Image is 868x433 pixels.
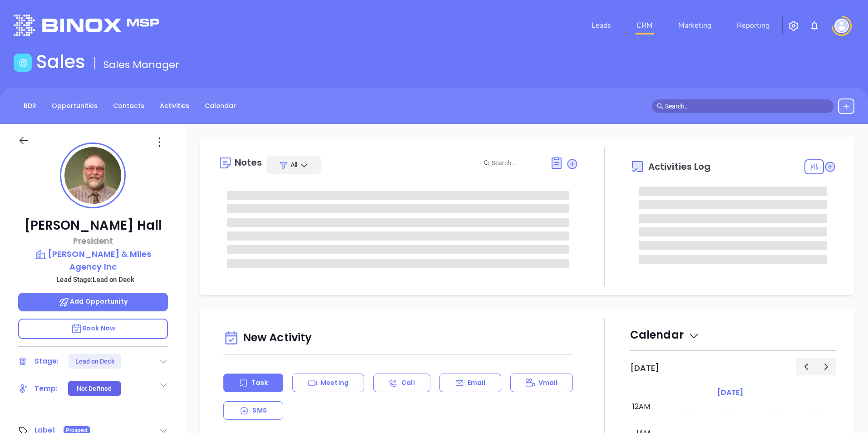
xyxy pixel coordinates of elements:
[35,382,58,395] div: Temp:
[18,98,42,113] a: BDR
[630,363,659,373] h2: [DATE]
[75,354,114,369] div: Lead on Deck
[252,406,266,415] p: SMS
[35,354,59,368] div: Stage:
[321,378,349,388] p: Meeting
[809,20,820,31] img: iconNotification
[64,147,121,204] img: profile-user
[648,162,710,171] span: Activities Log
[199,98,242,113] a: Calendar
[291,160,297,169] span: All
[631,401,652,412] div: 12am
[46,98,103,113] a: Opportunities
[492,158,540,168] input: Search...
[665,101,829,111] input: Search…
[23,274,168,285] p: Lead Stage: Lead on Deck
[733,16,773,34] a: Reporting
[36,51,85,73] h1: Sales
[18,235,168,247] p: President
[538,378,558,388] p: Vmail
[235,158,262,167] div: Notes
[77,381,112,396] div: Not Defined
[788,20,799,31] img: iconSetting
[657,103,663,109] span: search
[18,217,168,234] p: [PERSON_NAME] Hall
[816,358,836,375] button: Next day
[468,378,486,388] p: Email
[108,98,150,113] a: Contacts
[252,378,267,388] p: Task
[223,327,573,350] div: New Activity
[401,378,414,388] p: Call
[104,58,179,72] span: Sales Manager
[18,248,168,273] a: [PERSON_NAME] & Miles Agency Inc
[71,324,115,333] span: Book Now
[14,15,159,36] img: logo
[154,98,195,113] a: Activities
[796,358,816,375] button: Previous day
[675,16,715,34] a: Marketing
[715,386,745,399] a: [DATE]
[588,16,615,34] a: Leads
[834,19,849,33] img: user
[633,16,656,34] a: CRM
[630,327,700,342] span: Calendar
[59,297,128,306] span: Add Opportunity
